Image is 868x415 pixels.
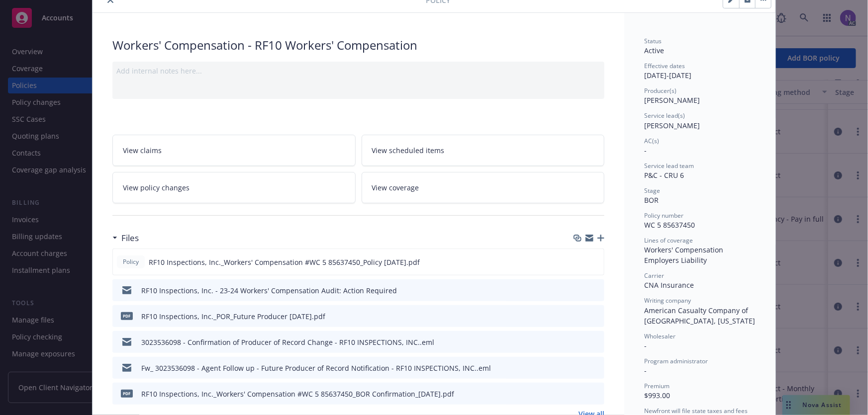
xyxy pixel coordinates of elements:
div: Fw_ 3023536098 - Agent Follow up - Future Producer of Record Notification - RF10 INSPECTIONS, INC... [141,363,491,373]
span: Producer(s) [644,86,676,95]
span: Premium [644,382,670,390]
button: preview file [591,311,600,322]
span: CNA Insurance [644,280,694,290]
span: [PERSON_NAME] [644,121,700,130]
button: preview file [591,363,600,373]
span: Policy number [644,211,683,220]
button: download file [576,285,583,296]
span: P&C - CRU 6 [644,170,684,180]
span: View policy changes [123,182,190,193]
span: - [644,146,647,155]
span: Lines of coverage [644,236,693,245]
span: Carrier [644,271,664,280]
span: [PERSON_NAME] [644,95,700,105]
button: download file [576,311,583,322]
a: View scheduled items [362,135,605,166]
div: [DATE] - [DATE] [644,62,756,81]
span: View scheduled items [372,145,445,156]
a: View policy changes [112,172,356,203]
button: preview file [591,257,600,267]
div: Files [112,232,139,245]
span: Stage [644,186,660,195]
span: - [644,366,647,375]
span: Service lead(s) [644,111,685,120]
div: Employers Liability [644,255,756,265]
button: preview file [591,285,600,296]
span: Service lead team [644,162,694,170]
span: Policy [121,257,141,266]
span: Program administrator [644,357,708,365]
a: View claims [112,135,356,166]
span: American Casualty Company of [GEOGRAPHIC_DATA], [US_STATE] [644,306,755,326]
h3: Files [121,232,139,245]
button: download file [576,389,583,399]
span: Active [644,46,664,55]
div: RF10 Inspections, Inc. - 23-24 Workers' Compensation Audit: Action Required [141,285,397,296]
span: WC 5 85637450 [644,220,695,230]
span: View claims [123,145,162,156]
span: AC(s) [644,137,659,145]
span: $993.00 [644,391,670,400]
button: download file [575,257,583,267]
div: Workers' Compensation - RF10 Workers' Compensation [112,37,604,54]
button: download file [576,363,583,373]
span: - [644,341,647,350]
button: preview file [591,389,600,399]
div: Workers' Compensation [644,245,756,255]
div: Add internal notes here... [116,66,600,76]
span: RF10 Inspections, Inc._Workers' Compensation #WC 5 85637450_Policy [DATE].pdf [149,257,420,267]
span: Status [644,37,662,45]
div: RF10 Inspections, Inc._POR_Future Producer [DATE].pdf [141,311,325,322]
div: 3023536098 - Confirmation of Producer of Record Change - RF10 INSPECTIONS, INC..eml [141,337,434,347]
span: Effective dates [644,62,685,70]
a: View coverage [362,172,605,203]
button: preview file [591,337,600,347]
span: View coverage [372,182,419,193]
span: pdf [121,312,133,320]
span: pdf [121,390,133,397]
span: Writing company [644,296,691,305]
span: Wholesaler [644,332,675,340]
div: RF10 Inspections, Inc._Workers' Compensation #WC 5 85637450_BOR Confirmation_[DATE].pdf [141,389,454,399]
span: Newfront will file state taxes and fees [644,407,748,415]
span: BOR [644,195,659,205]
button: download file [576,337,583,347]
